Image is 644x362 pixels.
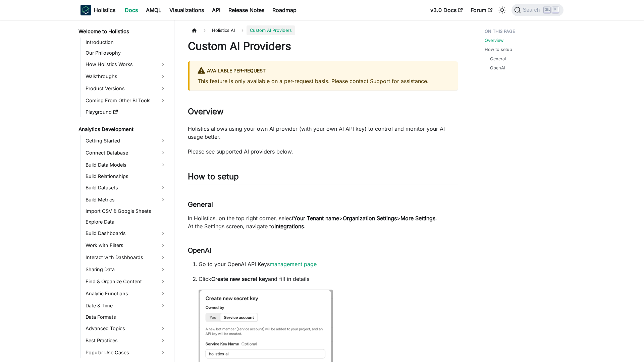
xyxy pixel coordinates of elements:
[211,276,268,282] strong: Create new secret key
[485,46,512,53] a: How to setup
[84,160,168,170] a: Build Data Models
[84,323,168,334] a: Advanced Topics
[467,5,496,15] a: Forum
[76,125,168,134] a: Analytics Development
[400,215,435,222] strong: More Settings
[84,194,168,205] a: Build Metrics
[84,48,168,58] a: Our Philosophy
[199,260,458,268] p: Go to your OpenAI API Keys
[84,71,168,82] a: Walkthroughs
[84,147,168,158] a: Connect Database
[188,246,458,255] h3: OpenAI
[84,135,168,146] a: Getting Started
[208,5,224,15] a: API
[497,5,507,15] button: Switch between dark and light mode (currently light mode)
[188,214,458,230] p: In Holistics, on the top right corner, select > > . At the Settings screen, navigate to .
[188,107,458,119] h2: Overview
[84,83,168,94] a: Product Versions
[94,6,115,14] b: Holistics
[80,5,91,15] img: Holistics
[188,125,458,141] p: Holistics allows using your own AI provider (with your own AI API key) to control and monitor you...
[188,40,458,53] h1: Custom AI Providers
[121,5,142,15] a: Docs
[490,56,506,62] a: General
[209,25,238,35] span: Holistics AI
[165,5,208,15] a: Visualizations
[224,5,268,15] a: Release Notes
[76,27,168,36] a: Welcome to Holistics
[247,25,295,35] span: Custom AI Providers
[485,37,503,44] a: Overview
[188,25,201,35] a: Home page
[80,5,115,15] a: HolisticsHolistics
[84,59,168,70] a: How Holistics Works
[84,240,168,251] a: Work with Filters
[84,264,168,275] a: Sharing Data
[84,288,168,299] a: Analytic Functions
[84,172,168,181] a: Build Relationships
[84,228,168,239] a: Build Dashboards
[521,7,544,13] span: Search
[274,223,304,230] strong: Integrations
[84,312,168,322] a: Data Formats
[84,276,168,287] a: Find & Organize Content
[188,147,458,156] p: Please see supported AI providers below.
[84,335,168,346] a: Best Practices
[426,5,467,15] a: v3.0 Docs
[84,107,168,117] a: Playground
[268,5,301,15] a: Roadmap
[552,7,559,13] kbd: K
[343,215,397,222] strong: Organization Settings
[142,5,165,15] a: AMQL
[84,182,168,193] a: Build Datasets
[490,65,505,71] a: OpenAI
[188,25,458,35] nav: Breadcrumbs
[84,95,168,106] a: Coming From Other BI Tools
[84,38,168,47] a: Introduction
[74,20,174,362] nav: Docs sidebar
[199,275,458,283] p: Click and fill in details
[198,67,450,75] div: Available per-request
[512,4,563,16] button: Search (Ctrl+K)
[188,200,458,209] h3: General
[84,217,168,227] a: Explore Data
[270,261,317,267] a: management page
[84,206,168,216] a: Import CSV & Google Sheets
[84,347,168,358] a: Popular Use Cases
[293,215,339,222] strong: Your Tenant name
[84,252,168,263] a: Interact with Dashboards
[188,172,458,184] h2: How to setup
[198,77,450,85] p: This feature is only available on a per-request basis. Please contact Support for assistance.
[84,300,168,311] a: Date & Time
